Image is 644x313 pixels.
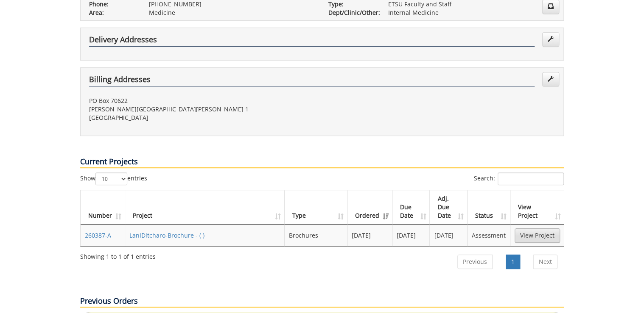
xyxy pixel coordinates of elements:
[533,255,557,269] a: Next
[149,8,316,17] p: Medicine
[392,224,430,246] td: [DATE]
[285,190,347,224] th: Type: activate to sort column ascending
[125,190,285,224] th: Project: activate to sort column ascending
[89,114,316,122] p: [GEOGRAPHIC_DATA]
[468,190,510,224] th: Status: activate to sort column ascending
[89,8,136,17] p: Area:
[542,72,559,86] a: Edit Addresses
[85,231,111,239] a: 260387-A
[347,190,392,224] th: Ordered: activate to sort column ascending
[457,255,493,269] a: Previous
[129,231,204,239] a: LaniDitcharo-Brochure - ( )
[506,255,520,269] a: 1
[80,172,147,185] label: Show entries
[89,97,316,105] p: PO Box 70622
[285,224,347,246] td: Brochures
[89,105,316,114] p: [PERSON_NAME][GEOGRAPHIC_DATA][PERSON_NAME] 1
[80,156,564,168] p: Current Projects
[430,224,468,246] td: [DATE]
[80,296,564,307] p: Previous Orders
[81,190,125,224] th: Number: activate to sort column ascending
[392,190,430,224] th: Due Date: activate to sort column ascending
[542,32,559,47] a: Edit Addresses
[498,172,564,185] input: Search:
[328,8,375,17] p: Dept/Clinic/Other:
[347,224,392,246] td: [DATE]
[95,172,127,185] select: Showentries
[80,249,156,261] div: Showing 1 to 1 of 1 entries
[89,36,535,47] h4: Delivery Addresses
[89,75,535,86] h4: Billing Addresses
[474,172,564,185] label: Search:
[510,190,564,224] th: View Project: activate to sort column ascending
[388,8,555,17] p: Internal Medicine
[430,190,468,224] th: Adj. Due Date: activate to sort column ascending
[515,228,560,243] a: View Project
[468,224,510,246] td: Assessment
